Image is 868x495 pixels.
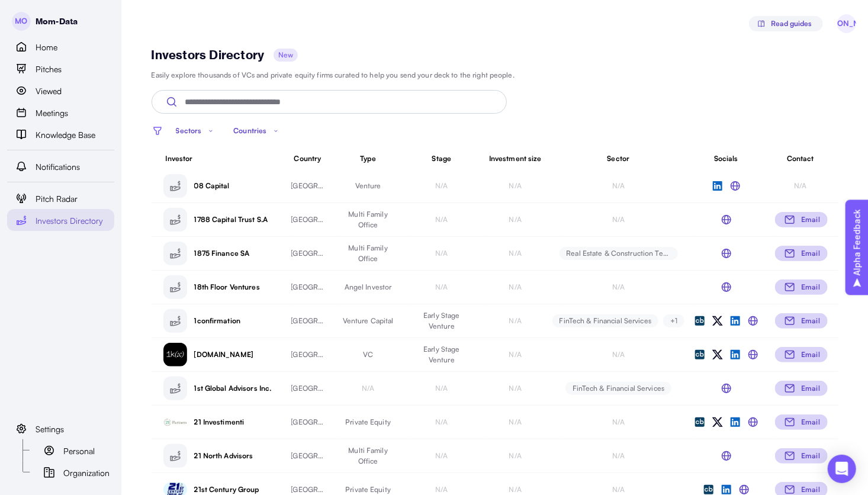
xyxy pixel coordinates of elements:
[486,282,545,292] p: N/A
[486,153,545,164] p: Investment size
[775,279,828,295] button: Email
[194,214,277,225] p: 1788 Capital Trust S.A
[560,282,678,292] p: N/A
[36,214,103,227] span: Investors Directory
[775,448,828,464] button: Email
[291,451,324,461] p: [GEOGRAPHIC_DATA]
[710,178,725,194] img: LinkedIn icon
[486,316,545,326] p: N/A
[339,484,398,495] p: Private Equity
[692,347,708,362] img: Crunchbase icon
[486,214,545,225] p: N/A
[802,484,821,495] p: Email
[168,212,183,227] img: placeholder logo
[745,414,761,430] img: Website icon
[719,246,734,261] a: Website icon
[775,246,828,261] button: Email
[339,383,398,394] p: N/A
[194,417,277,427] p: 21 Investimenti
[194,282,277,292] p: 18th Floor Ventures
[486,248,545,259] p: N/A
[719,279,734,295] img: Website icon
[728,414,743,430] img: LinkedIn icon
[166,153,193,164] p: Investor
[168,178,183,194] img: placeholder logo
[339,243,398,264] p: Multi Family Office
[670,316,677,326] p: + 1
[560,417,678,427] p: N/A
[339,209,398,230] p: Multi Family Office
[802,248,821,259] p: Email
[692,313,708,329] img: Crunchbase icon
[486,349,545,360] p: N/A
[783,348,797,362] img: svg%3e
[783,213,797,227] img: svg%3e
[745,313,761,329] a: Website icon
[692,153,761,164] p: Socials
[168,279,183,295] img: placeholder logo
[412,417,471,427] p: N/A
[710,347,725,362] img: X (Twitter) icon
[775,313,828,329] button: Email
[36,128,95,142] span: Knowledge Base
[168,246,183,261] img: placeholder logo
[802,349,821,360] p: Email
[783,246,797,261] img: svg%3e
[775,212,828,227] button: Email
[560,484,678,495] p: N/A
[291,383,324,394] p: [GEOGRAPHIC_DATA]
[194,316,277,326] p: 1confirmation
[783,280,797,294] img: svg%3e
[486,181,545,191] p: N/A
[339,445,398,467] p: Multi Family Office
[36,41,57,54] span: Home
[486,451,545,461] p: N/A
[271,126,281,136] img: svg%3e
[163,343,187,367] img: placeholder logo
[339,316,398,326] p: Venture Capital
[745,347,761,362] img: Website icon
[560,153,678,164] p: Sector
[719,381,734,396] a: Website icon
[168,313,183,329] img: placeholder logo
[194,484,277,495] p: 21st Century Group
[728,313,743,329] img: LinkedIn icon
[36,160,80,173] span: Notifications
[710,414,725,430] img: X (Twitter) icon
[291,484,324,495] p: [GEOGRAPHIC_DATA]
[412,248,471,259] p: N/A
[412,451,471,461] p: N/A
[692,414,708,430] img: Crunchbase icon
[783,415,797,429] img: svg%3e
[176,126,202,136] p: Sectors
[291,349,324,360] p: [GEOGRAPHIC_DATA]
[36,15,78,28] p: Mom-Data
[802,214,821,225] p: Email
[719,212,734,227] img: Website icon
[710,313,725,329] img: X (Twitter) icon
[339,181,398,191] p: Venture
[63,445,95,458] span: Personal
[194,248,277,259] p: 1875 Finance SA
[206,126,216,136] img: svg%3e
[775,381,828,396] button: Email
[194,383,277,394] p: 1st Global Advisors Inc.
[291,316,324,326] p: [GEOGRAPHIC_DATA]
[560,316,651,326] p: FinTech & Financial Services
[291,181,324,191] p: [GEOGRAPHIC_DATA]
[412,214,471,225] p: N/A
[168,381,183,396] img: placeholder logo
[36,107,68,120] span: Meetings
[560,181,678,191] p: N/A
[412,310,471,332] p: Early Stage Venture
[775,347,828,362] button: Email
[152,47,265,63] p: Investors Directory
